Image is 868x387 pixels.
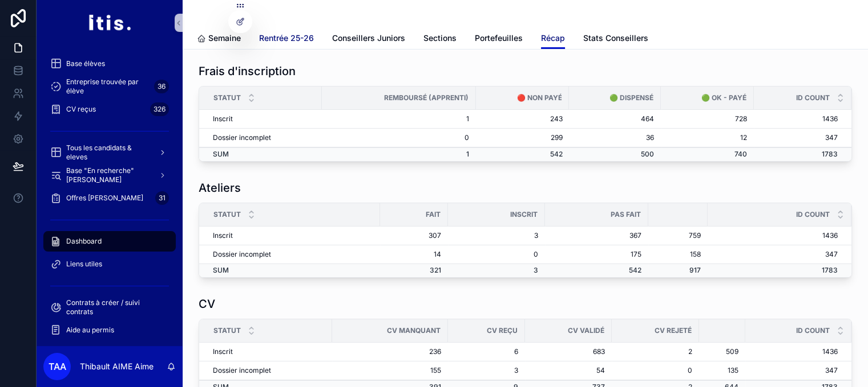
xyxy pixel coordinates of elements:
span: Liens utiles [66,260,102,269]
a: Tous les candidats & eleves [43,142,176,163]
td: 299 [476,129,569,147]
span: Rentrée 25-26 [259,32,314,44]
a: Conseillers Juniors [332,28,405,51]
td: 542 [545,264,648,277]
td: 14 [380,245,448,264]
td: 509 [699,343,745,361]
a: Liens utiles [43,254,176,274]
div: 31 [155,191,169,205]
span: Sections [423,32,457,44]
a: Récap [541,28,565,50]
a: Dashboard [43,231,176,252]
span: Base "En recherche" [PERSON_NAME] [66,166,150,184]
td: 1 [322,147,477,161]
span: Tous les candidats & eleves [66,143,150,162]
h1: CV [199,296,215,312]
span: TAA [49,360,66,373]
td: 728 [661,110,754,129]
td: 759 [648,226,707,245]
td: 0 [612,361,700,380]
a: Contrats à créer / suivi contrats [43,297,176,318]
a: Rentrée 25-26 [259,28,314,51]
td: 54 [525,361,612,380]
td: 158 [648,245,707,264]
span: Portefeuilles [475,32,523,44]
span: 🟢 OK - payé [701,93,746,102]
td: 2 [612,343,700,361]
span: Statut [213,326,241,335]
td: Inscrit [199,110,322,129]
td: SUM [199,264,380,277]
h1: Ateliers [199,180,241,196]
span: Statut [213,93,241,102]
td: 740 [661,147,754,161]
td: 243 [476,110,569,129]
td: 3 [448,226,545,245]
td: 1436 [708,226,852,245]
span: Inscrit [510,210,538,219]
span: Conseillers Juniors [332,32,405,44]
td: 464 [569,110,660,129]
span: Statut [213,210,241,219]
span: Offres [PERSON_NAME] [66,193,143,203]
a: Base "En recherche" [PERSON_NAME] [43,165,176,186]
div: 36 [154,80,169,93]
td: 12 [661,129,754,147]
a: Stats Conseillers [583,28,648,51]
span: 🔴 Non payé [516,93,562,102]
span: Récap [541,32,565,44]
td: Inscrit [199,226,380,245]
td: 347 [754,129,851,147]
a: Semaine [197,28,241,51]
td: 135 [699,361,745,380]
td: 347 [708,245,852,264]
img: App logo [88,14,131,32]
span: CV rejeté [655,326,692,335]
td: Dossier incomplet [199,361,332,380]
span: CV reçu [487,326,518,335]
a: Base élèves [43,53,176,74]
td: 36 [569,129,660,147]
td: 0 [322,129,477,147]
span: Contrats à créer / suivi contrats [66,298,164,316]
span: Aide au permis [66,326,114,335]
td: 3 [448,361,525,380]
td: Dossier incomplet [199,245,380,264]
td: 1783 [754,147,851,161]
span: Base élèves [66,59,105,68]
span: CV reçus [66,105,96,114]
a: Entreprise trouvée par élève36 [43,76,176,97]
a: Aide au permis [43,320,176,340]
td: 0 [448,245,545,264]
span: id COUNT [796,93,830,102]
td: 1436 [745,343,851,361]
td: 367 [545,226,648,245]
td: Dossier incomplet [199,129,322,147]
td: 236 [332,343,448,361]
span: Pas fait [611,210,641,219]
span: Dashboard [66,237,102,246]
td: 917 [648,264,707,277]
td: 321 [380,264,448,277]
div: scrollable content [37,46,183,346]
td: 6 [448,343,525,361]
span: Stats Conseillers [583,32,648,44]
div: 326 [150,102,169,116]
a: Offres [PERSON_NAME]31 [43,188,176,208]
span: Entreprise trouvée par élève [66,77,150,96]
span: CV manquant [387,326,441,335]
td: 1 [322,110,477,129]
span: CV validé [568,326,604,335]
td: 307 [380,226,448,245]
span: Fait [426,210,441,219]
a: Sections [423,28,457,51]
td: 500 [569,147,660,161]
td: 542 [476,147,569,161]
span: Semaine [208,32,241,44]
h1: Frais d'inscription [199,63,296,79]
a: Portefeuilles [475,28,523,51]
td: 683 [525,343,612,361]
td: SUM [199,147,322,161]
td: Inscrit [199,343,332,361]
td: 175 [545,245,648,264]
